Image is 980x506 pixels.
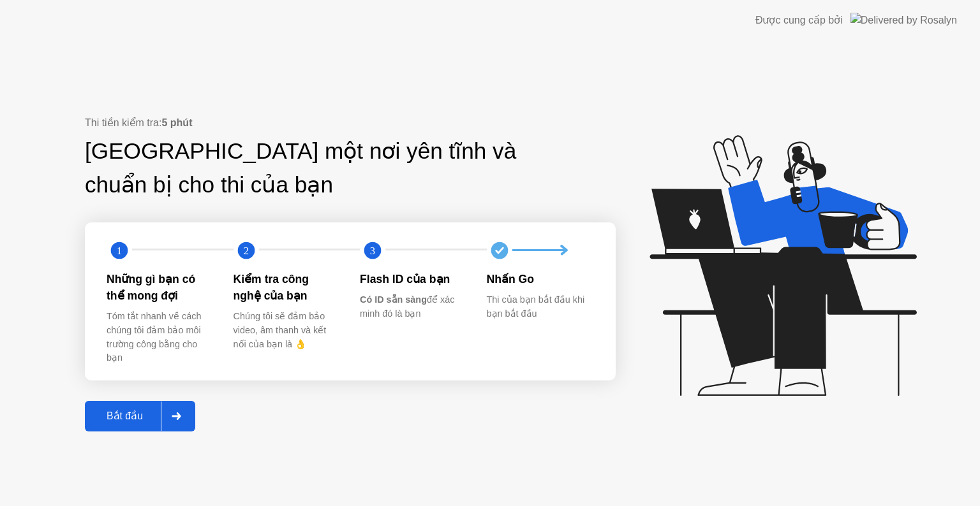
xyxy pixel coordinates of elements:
div: Được cung cấp bởi [755,13,843,28]
button: Bắt đầu [85,401,195,431]
b: Có ID sẵn sàng [360,294,427,305]
div: Thi của bạn bắt đầu khi bạn bắt đầu [487,293,593,321]
text: 2 [243,244,248,256]
text: 1 [117,244,122,256]
b: 5 phút [161,117,192,128]
div: Chúng tôi sẽ đảm bảo video, âm thanh và kết nối của bạn là 👌 [234,310,340,351]
div: Thi tiền kiểm tra: [85,115,616,131]
text: 3 [370,244,375,256]
div: [GEOGRAPHIC_DATA] một nơi yên tĩnh và chuẩn bị cho thi của bạn [85,134,535,202]
div: Kiểm tra công nghệ của bạn [234,271,340,305]
div: để xác minh đó là bạn [360,293,466,321]
img: Delivered by Rosalyn [850,13,957,27]
div: Nhấn Go [487,271,593,287]
div: Bắt đầu [89,410,161,422]
div: Những gì bạn có thể mong đợi [107,271,213,305]
div: Tóm tắt nhanh về cách chúng tôi đảm bảo môi trường công bằng cho bạn [107,310,213,365]
div: Flash ID của bạn [360,271,466,287]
